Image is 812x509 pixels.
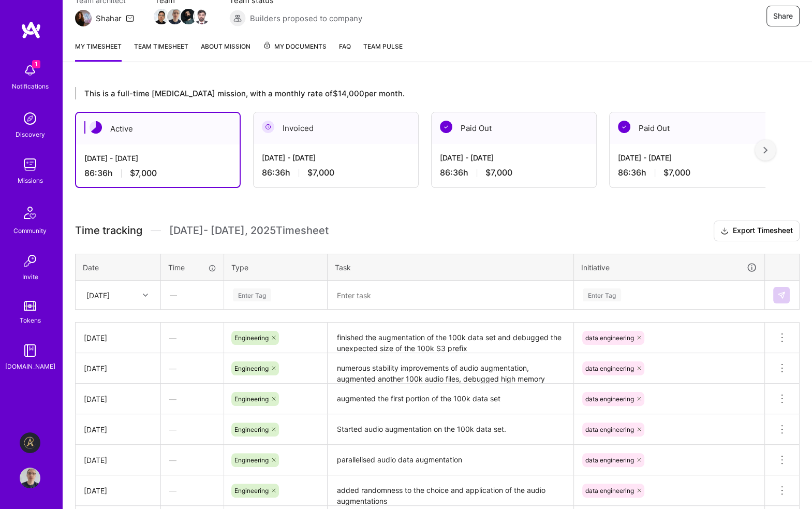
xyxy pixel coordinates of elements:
textarea: parallelised audio data augmentation [329,446,572,474]
span: My Documents [263,41,327,52]
a: Team Member Avatar [182,8,195,25]
div: Invite [22,271,38,282]
img: Active [90,121,102,134]
textarea: numerous stability improvements of audio augmentation, augmented another 100k audio files, debugg... [329,354,572,383]
div: Initiative [581,261,757,273]
button: Share [766,6,800,26]
img: bell [20,60,40,81]
th: Type [224,254,328,281]
img: Team Member Avatar [154,9,169,24]
i: icon Mail [126,14,134,22]
img: Team Architect [75,10,92,26]
textarea: added randomness to the choice and application of the audio augmentations [329,476,572,505]
div: Shahar [96,13,122,24]
textarea: augmented the first portion of the 100k data set [329,385,572,413]
button: Export Timesheet [714,221,800,241]
div: Paid Out [610,112,774,144]
img: teamwork [20,154,40,175]
img: Paid Out [440,121,452,133]
img: Submit [777,291,786,299]
span: $7,000 [663,167,690,178]
span: data engineering [585,334,634,342]
a: My Documents [263,41,327,62]
div: Invoiced [254,112,418,144]
div: [DATE] [84,455,152,466]
div: [DATE] [84,424,152,435]
div: Paid Out [432,112,596,144]
img: Community [18,200,42,225]
img: discovery [20,108,40,129]
img: Team Member Avatar [167,9,183,24]
div: [DATE] [84,363,152,374]
a: Team Member Avatar [168,8,182,25]
div: Community [13,225,47,236]
img: guide book [20,340,40,361]
div: [DATE] [86,289,110,300]
img: Invoiced [262,121,274,133]
img: tokens [24,301,36,311]
img: Aldea: Transforming Behavior Change Through AI-Driven Coaching [20,432,40,453]
div: Discovery [16,129,45,140]
div: 86:36 h [262,167,410,178]
span: Engineering [234,426,269,433]
span: data engineering [585,456,634,464]
div: — [161,355,224,382]
span: Time tracking [75,224,142,237]
div: — [161,281,223,309]
span: Team Pulse [363,42,403,50]
div: [DATE] - [DATE] [618,152,766,163]
img: Builders proposed to company [229,10,246,26]
a: Team timesheet [134,41,188,62]
span: 1 [32,60,40,68]
span: Engineering [234,365,269,372]
div: [DATE] - [DATE] [262,152,410,163]
img: logo [21,21,41,39]
div: Notifications [12,81,49,92]
span: Engineering [234,334,269,342]
div: Time [168,262,216,273]
div: Active [76,113,240,144]
div: [DOMAIN_NAME] [5,361,55,372]
div: — [161,446,224,474]
div: [DATE] [84,332,152,343]
div: Enter Tag [233,287,271,303]
img: User Avatar [20,468,40,488]
div: Enter Tag [583,287,621,303]
a: FAQ [339,41,351,62]
img: Paid Out [618,121,630,133]
a: About Mission [201,41,250,62]
span: data engineering [585,487,634,495]
a: Team Pulse [363,41,403,62]
span: [DATE] - [DATE] , 2025 Timesheet [169,224,329,237]
textarea: Started audio augmentation on the 100k data set. [329,415,572,444]
span: $7,000 [307,167,334,178]
div: This is a full-time [MEDICAL_DATA] mission, with a monthly rate of $14,000 per month. [75,87,765,99]
a: Team Member Avatar [195,8,209,25]
div: [DATE] [84,394,152,404]
div: — [161,324,224,352]
div: 86:36 h [618,167,766,178]
div: [DATE] - [DATE] [84,153,231,164]
div: — [161,477,224,504]
i: icon Download [720,226,729,237]
img: right [763,147,767,154]
div: Tokens [20,315,41,326]
span: $7,000 [485,167,512,178]
span: Engineering [234,456,269,464]
div: — [161,385,224,413]
div: [DATE] - [DATE] [440,152,588,163]
a: My timesheet [75,41,122,62]
div: 86:36 h [440,167,588,178]
a: User Avatar [17,468,43,488]
div: [DATE] [84,485,152,496]
a: Aldea: Transforming Behavior Change Through AI-Driven Coaching [17,432,43,453]
img: Team Member Avatar [181,9,196,24]
a: Team Member Avatar [155,8,168,25]
img: Team Member Avatar [194,9,210,24]
textarea: finished the augmentation of the 100k data set and debugged the unexpected size of the 100k S3 pr... [329,324,572,352]
div: — [161,416,224,443]
span: data engineering [585,395,634,403]
div: Missions [18,175,43,186]
span: data engineering [585,426,634,433]
span: data engineering [585,365,634,372]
